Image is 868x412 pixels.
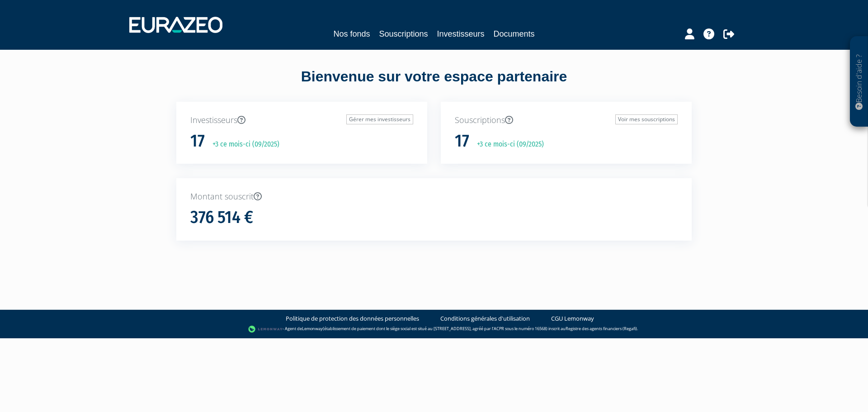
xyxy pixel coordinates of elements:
a: Lemonway [302,326,323,331]
h1: 17 [190,132,205,151]
a: Voir mes souscriptions [615,114,678,124]
a: Gérer mes investisseurs [346,114,413,124]
a: CGU Lemonway [551,314,594,323]
a: Politique de protection des données personnelles [286,314,419,323]
p: Investisseurs [190,114,413,126]
div: Bienvenue sur votre espace partenaire [170,66,698,102]
p: +3 ce mois-ci (09/2025) [206,139,279,150]
a: Registre des agents financiers (Regafi) [566,326,637,331]
p: Montant souscrit [190,191,678,203]
div: - Agent de (établissement de paiement dont le siège social est situé au [STREET_ADDRESS], agréé p... [9,325,859,334]
a: Conditions générales d'utilisation [440,314,530,323]
p: Souscriptions [455,114,678,126]
h1: 17 [455,132,469,151]
a: Souscriptions [379,28,428,40]
a: Investisseurs [437,28,485,40]
a: Documents [494,28,535,40]
p: +3 ce mois-ci (09/2025) [471,139,544,150]
img: 1732889491-logotype_eurazeo_blanc_rvb.png [129,17,222,33]
a: Nos fonds [333,28,370,40]
img: logo-lemonway.png [248,325,283,334]
h1: 376 514 € [190,208,253,227]
p: Besoin d'aide ? [854,41,864,123]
